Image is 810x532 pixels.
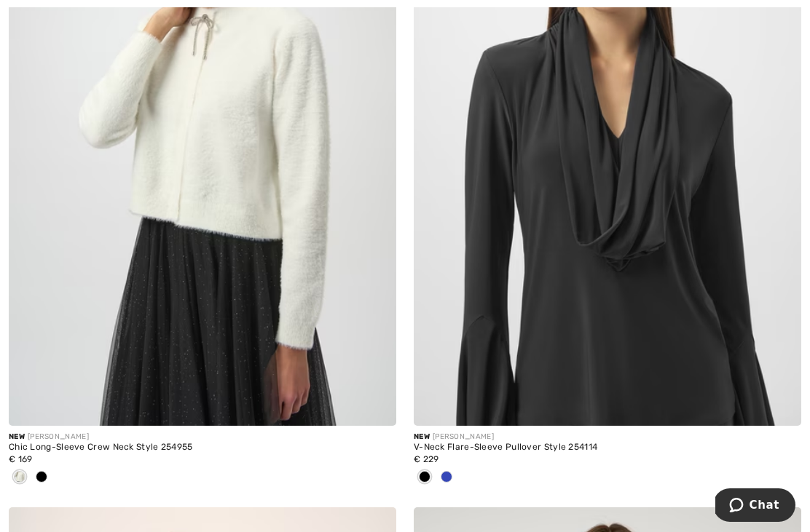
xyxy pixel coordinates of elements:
[414,466,436,490] div: Black
[436,466,457,490] div: Royal Sapphire 163
[31,466,52,490] div: Black
[414,454,439,464] span: € 229
[414,432,801,442] div: [PERSON_NAME]
[9,442,396,453] div: Chic Long-Sleeve Crew Neck Style 254955
[414,432,430,441] span: New
[715,488,795,525] iframe: Opens a widget where you can chat to one of our agents
[414,442,801,453] div: V-Neck Flare-Sleeve Pullover Style 254114
[9,466,31,490] div: Winter White
[9,454,33,464] span: € 169
[9,432,396,442] div: [PERSON_NAME]
[9,432,25,441] span: New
